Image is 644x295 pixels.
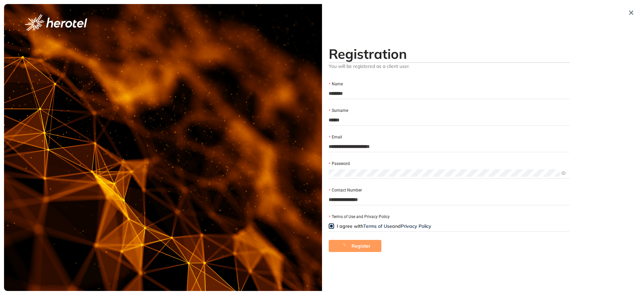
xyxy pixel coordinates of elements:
[329,169,560,177] input: Password
[352,242,371,250] span: Register
[339,244,352,248] span: loading
[329,134,342,140] label: Email
[329,187,362,194] label: Contact Number
[4,4,322,291] img: cover image
[401,223,431,229] a: Privacy Policy
[329,115,570,125] input: Surname
[14,14,98,31] button: logo
[329,214,390,220] label: Terms of Use and Privacy Policy
[337,223,431,229] span: I agree with and
[329,195,570,205] input: Contact Number
[329,240,381,252] button: Register
[329,161,350,167] label: Password
[329,88,570,98] input: Name
[329,46,570,62] h2: Registration
[25,14,87,31] img: logo
[329,81,343,87] label: Name
[561,171,566,175] span: eye
[329,63,570,69] span: You will be registered as a client user.
[329,108,348,114] label: Surname
[363,223,392,229] a: Terms of Use
[329,141,570,152] input: Email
